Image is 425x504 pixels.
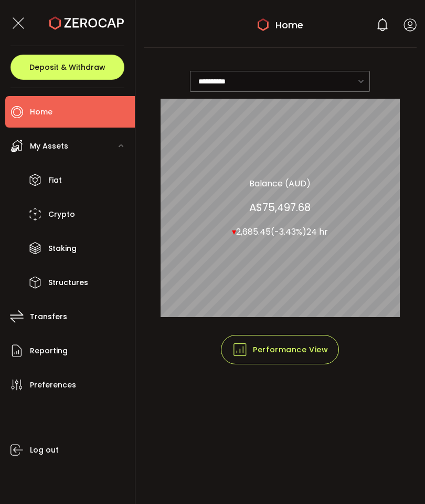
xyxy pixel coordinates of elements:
[306,226,328,238] span: 24 hr
[275,18,303,32] span: Home
[48,207,75,222] span: Crypto
[48,173,62,188] span: Fiat
[30,104,52,120] span: Home
[232,226,236,238] span: ▾
[48,241,77,256] span: Staking
[249,192,311,223] section: A$75,497.68
[221,335,339,364] button: Performance View
[30,443,59,458] span: Log out
[271,226,306,238] span: (-3.43%)
[373,454,425,504] iframe: Chat Widget
[236,226,271,238] span: 2,685.45
[10,55,124,80] button: Deposit & Withdraw
[30,377,76,393] span: Preferences
[249,176,311,192] section: Balance (AUD)
[232,342,328,358] span: Performance View
[30,309,67,324] span: Transfers
[30,139,68,154] span: My Assets
[29,64,105,71] span: Deposit & Withdraw
[30,343,68,359] span: Reporting
[48,275,88,290] span: Structures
